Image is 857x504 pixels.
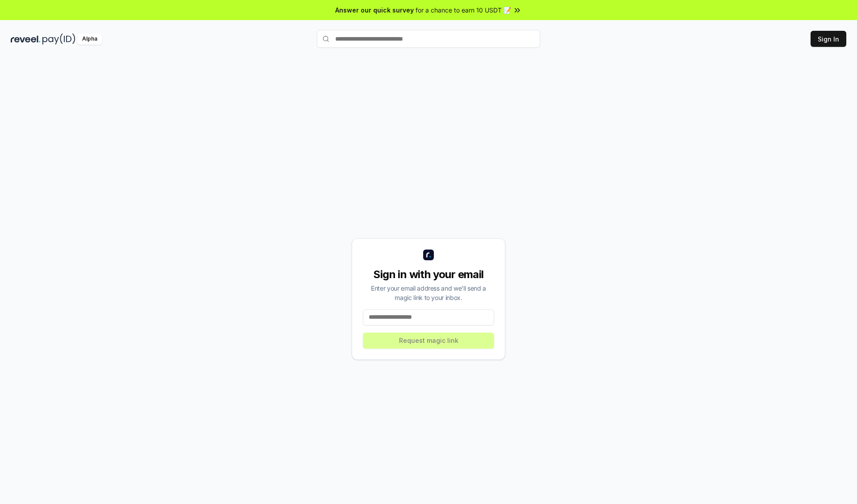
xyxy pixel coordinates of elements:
span: Answer our quick survey [335,5,414,15]
img: logo_small [423,250,434,260]
div: Sign in with your email [363,267,494,282]
img: reveel_dark [11,33,41,45]
div: Enter your email address and we’ll send a magic link to your inbox. [363,283,494,302]
div: Alpha [77,33,102,45]
span: for a chance to earn 10 USDT 📝 [416,5,511,15]
button: Sign In [811,31,846,47]
img: pay_id [42,33,75,45]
